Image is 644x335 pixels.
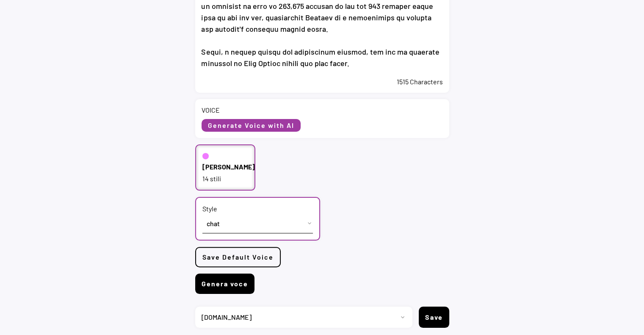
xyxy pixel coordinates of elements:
div: 1515 Characters [202,77,443,86]
button: Save [419,307,449,328]
button: Generate Voice with AI [202,119,301,132]
div: 14 stili [202,174,249,183]
button: Save Default Voice [195,247,281,267]
div: Style [202,204,217,213]
div: [PERSON_NAME] [202,162,255,172]
button: Genera voce [195,274,254,294]
div: VOICE [202,105,220,115]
